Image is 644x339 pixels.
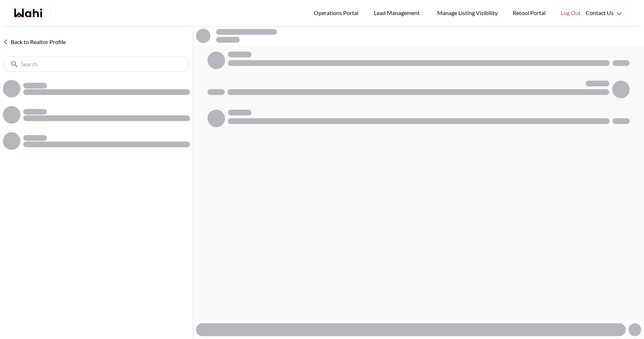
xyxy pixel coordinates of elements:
input: Search [21,61,173,68]
span: Operations Portal [314,8,361,18]
span: Retool Portal [513,8,548,18]
span: Log Out [561,8,581,18]
span: Manage Listing Visibility [435,8,500,18]
a: Wahi homepage [14,9,42,17]
span: Lead Management [374,8,422,18]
